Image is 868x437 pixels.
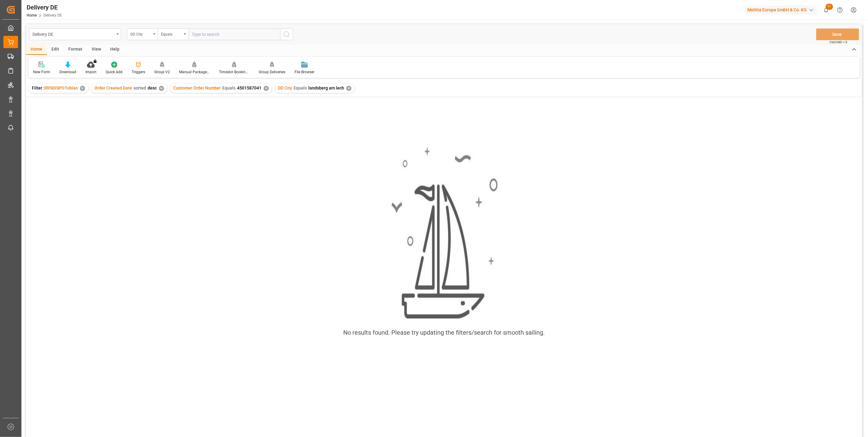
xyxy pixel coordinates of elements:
div: View [87,44,106,55]
button: Melitta Europa GmbH & Co. KG [745,4,819,16]
button: open menu [158,28,188,40]
div: Delivery DE [32,30,114,38]
button: search button [280,28,293,40]
div: New Form [33,69,50,75]
button: Save [816,28,859,40]
span: RRSDISPOTobias [44,85,78,90]
a: Home [27,13,37,17]
div: ✕ [159,86,164,91]
input: Type to search [188,28,280,40]
div: ✕ [264,86,269,91]
div: Format [64,44,87,55]
span: sorted [133,85,146,90]
div: Equals [161,30,182,37]
div: Timeslot Booking Report [219,69,250,75]
button: open menu [29,28,121,40]
span: Ctrl/CMD + S [830,40,847,44]
div: File Browser [295,69,314,75]
span: Filter : [32,85,44,90]
span: desc [148,85,157,90]
div: Melitta Europa GmbH & Co. KG [745,6,817,14]
div: Edit [47,44,64,55]
span: Equals [222,85,235,90]
div: Delivery DE [27,3,62,12]
div: No results found. Please try updating the filters/search for smooth sailing. [344,328,545,337]
button: show 11 new notifications [819,3,833,17]
span: 11 [826,4,833,10]
span: landsberg am lech [308,85,344,90]
button: open menu [127,28,158,40]
div: Help [106,44,124,55]
div: ✕ [346,86,351,91]
span: Customer Order Number [173,85,221,90]
div: Triggers [132,69,145,75]
button: Help Center [833,3,847,17]
div: Group V2 [154,69,170,75]
div: Group Deliveries [259,69,285,75]
span: Order Created Date [94,85,132,90]
span: 4501587041 [237,85,261,90]
span: Equals [294,85,307,90]
div: Download [59,69,76,75]
div: Home [26,44,47,55]
img: smooth_sailing.jpeg [391,146,498,321]
div: Quick Add [106,69,122,75]
span: DD City [278,85,292,90]
div: DD City [130,30,151,37]
div: ✕ [80,86,85,91]
div: Manual Package TypeDetermination [179,69,210,75]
